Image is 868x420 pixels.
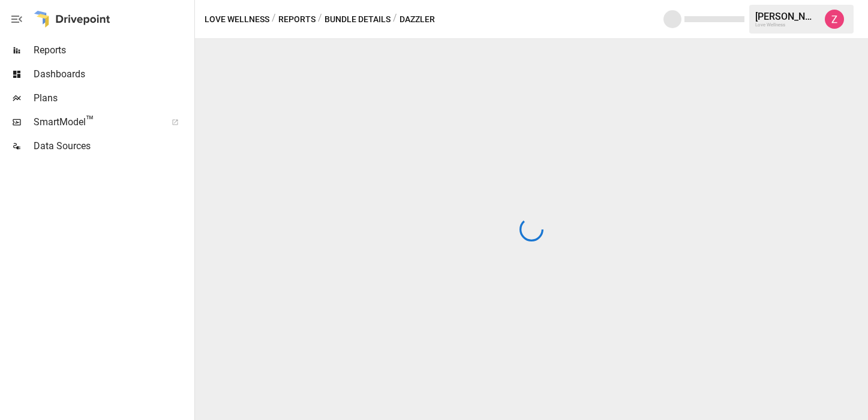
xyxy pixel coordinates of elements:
div: [PERSON_NAME] [755,11,818,22]
div: / [393,12,397,27]
span: Data Sources [34,139,192,153]
div: / [272,12,276,27]
span: SmartModel [34,115,158,129]
span: Dashboards [34,67,192,81]
span: ™ [86,113,94,128]
img: Zoe Keller [825,10,844,29]
div: / [318,12,322,27]
button: Love Wellness [205,12,269,27]
button: Reports [278,12,316,27]
span: Plans [34,91,192,105]
span: Reports [34,43,192,58]
div: Love Wellness [755,22,818,28]
button: Zoe Keller [818,2,851,36]
button: Bundle Details [325,12,391,27]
